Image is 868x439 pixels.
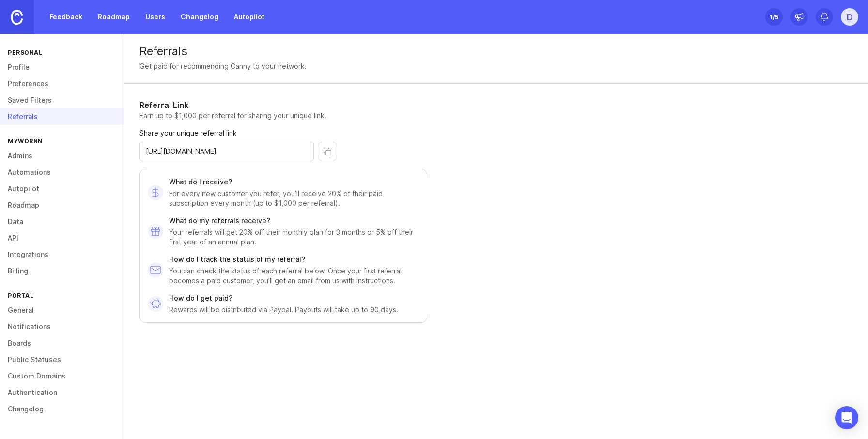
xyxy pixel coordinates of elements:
[228,8,270,26] a: Autopilot
[44,8,88,26] a: Feedback
[92,8,136,26] a: Roadmap
[169,216,419,226] p: What do my referrals receive?
[841,8,858,26] button: D
[169,293,398,303] p: How do I get paid?
[765,8,783,26] button: 1/5
[139,128,427,138] p: Share your unique referral link
[169,305,398,315] p: Rewards will be distributed via Paypal. Payouts will take up to 90 days.
[169,177,419,187] p: What do I receive?
[11,10,23,25] img: Canny Home
[169,189,419,208] p: For every new customer you refer, you’ll receive 20% of their paid subscription every month (up t...
[169,227,419,247] p: Your referrals will get 20% off their monthly plan for 3 months or 5% off their first year of an ...
[139,111,427,121] p: Earn up to $1,000 per referral for sharing your unique link.
[139,99,427,111] h1: Referral Link
[169,255,419,264] p: How do I track the status of my referral?
[139,45,852,57] div: Referrals
[169,266,419,286] p: You can check the status of each referral below. Once your first referral becomes a paid customer...
[139,8,171,26] a: Users
[770,10,778,24] div: 1 /5
[835,406,858,429] div: Open Intercom Messenger
[139,61,307,72] div: Get paid for recommending Canny to your network.
[318,142,337,161] button: copy icon
[175,8,224,26] a: Changelog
